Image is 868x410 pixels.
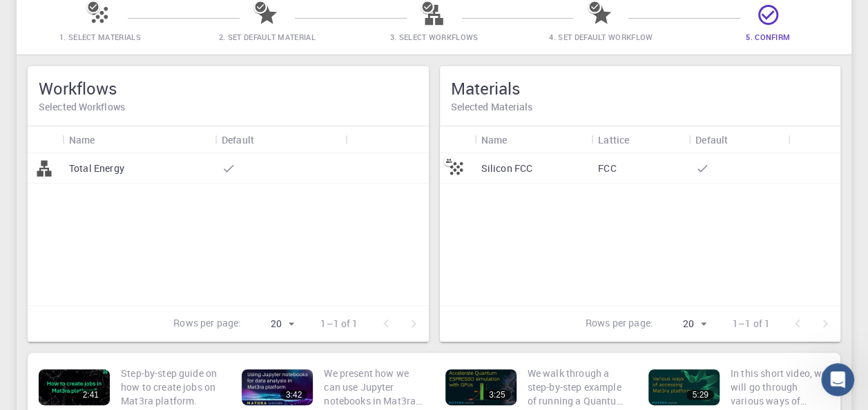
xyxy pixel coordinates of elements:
[28,10,77,22] span: Support
[481,126,508,153] div: Name
[686,390,713,400] div: 5:29
[451,99,830,115] h6: Selected Materials
[629,128,651,150] button: Sort
[28,126,62,153] div: Icon
[69,162,124,175] p: Total Energy
[62,126,215,153] div: Name
[549,32,653,42] span: 4. Set Default Workflow
[173,316,241,332] p: Rows per page:
[528,367,626,408] p: We walk through a step-by-step example of running a Quantum ESPRESSO job on a GPU enabled node. W...
[215,126,345,153] div: Default
[728,128,750,150] button: Sort
[69,126,95,153] div: Name
[320,317,358,331] p: 1–1 of 1
[598,126,629,153] div: Lattice
[821,363,854,396] iframe: Intercom live chat
[591,126,688,153] div: Lattice
[219,32,316,42] span: 2. Set Default Material
[481,162,533,175] p: Silicon FCC
[483,390,510,400] div: 3:25
[59,32,141,42] span: 1. Select Materials
[695,126,728,153] div: Default
[254,128,276,150] button: Sort
[121,367,220,408] p: Step-by-step guide on how to create jobs on Mat3ra platform.
[688,126,788,153] div: Default
[222,126,254,153] div: Default
[95,128,117,150] button: Sort
[733,317,770,331] p: 1–1 of 1
[586,316,653,332] p: Rows per page:
[507,128,529,150] button: Sort
[474,126,592,153] div: Name
[440,126,474,153] div: Icon
[731,367,829,408] p: In this short video, we will go through various ways of accessing Mat3ra platform. There are thre...
[659,314,711,334] div: 20
[598,162,616,175] p: FCC
[39,77,418,99] h5: Workflows
[746,32,790,42] span: 5. Confirm
[77,390,104,400] div: 2:41
[247,314,298,334] div: 20
[390,32,479,42] span: 3. Select Workflows
[39,99,418,115] h6: Selected Workflows
[280,390,307,400] div: 3:42
[451,77,830,99] h5: Materials
[324,367,423,408] p: We present how we can use Jupyter notebooks in Mat3ra platform for data analysis.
